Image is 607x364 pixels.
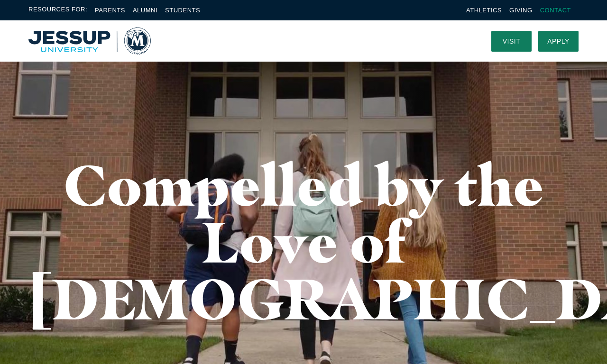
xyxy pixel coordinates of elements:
[28,5,87,16] span: Resources For:
[509,7,533,14] a: Giving
[28,156,579,327] h1: Compelled by the Love of [DEMOGRAPHIC_DATA]
[538,31,579,52] a: Apply
[540,7,571,14] a: Contact
[95,7,125,14] a: Parents
[28,27,151,55] a: Home
[133,7,157,14] a: Alumni
[28,27,151,55] img: Multnomah University Logo
[466,7,502,14] a: Athletics
[165,7,200,14] a: Students
[491,31,532,52] a: Visit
